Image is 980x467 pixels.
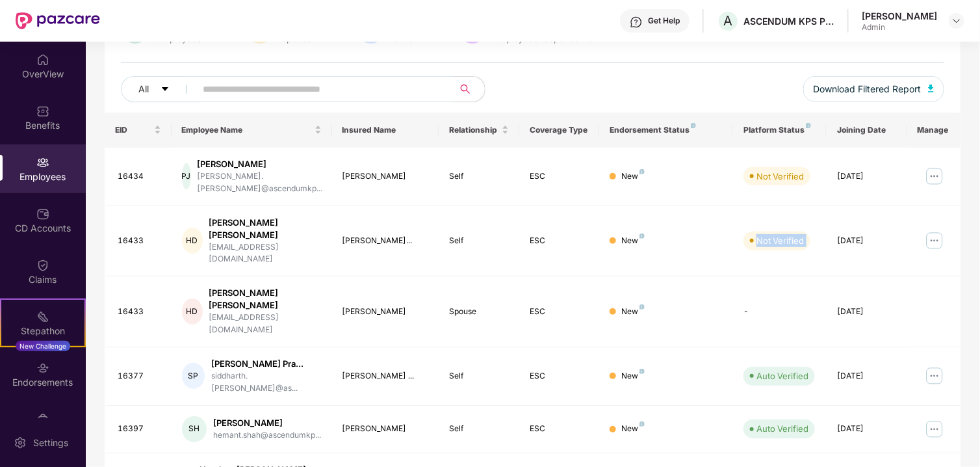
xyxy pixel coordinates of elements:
[14,436,27,449] img: svg+xml;base64,PHN2ZyBpZD0iU2V0dGluZy0yMHgyMCIgeG1sbnM9Imh0dHA6Ly93d3cudzMub3JnLzIwMDAvc3ZnIiB3aW...
[621,235,645,247] div: New
[209,287,322,312] div: [PERSON_NAME] [PERSON_NAME]
[342,235,429,247] div: [PERSON_NAME]...
[837,235,897,247] div: [DATE]
[1,325,84,338] div: Stepathon
[724,13,733,29] span: A
[172,113,332,148] th: Employee Name
[115,125,151,135] span: EID
[198,170,323,195] div: [PERSON_NAME].[PERSON_NAME]@ascendumkp...
[924,366,945,386] img: manageButton
[449,235,509,247] div: Self
[342,370,429,382] div: [PERSON_NAME] ...
[907,113,961,148] th: Manage
[621,370,645,382] div: New
[862,10,937,22] div: [PERSON_NAME]
[36,207,49,220] img: svg+xml;base64,PHN2ZyBpZD0iQ0RfQWNjb3VudHMiIGRhdGEtbmFtZT0iQ0QgQWNjb3VudHMiIHhtbG5zPSJodHRwOi8vd3...
[924,230,945,251] img: manageButton
[639,233,645,239] img: svg+xml;base64,PHN2ZyB4bWxucz0iaHR0cDovL3d3dy53My5vcmcvMjAwMC9zdmciIHdpZHRoPSI4IiBoZWlnaHQ9IjgiIH...
[36,259,49,272] img: svg+xml;base64,PHN2ZyBpZD0iQ2xhaW0iIHhtbG5zPSJodHRwOi8vd3d3LnczLm9yZy8yMDAwL3N2ZyIgd2lkdGg9IjIwIi...
[519,113,600,148] th: Coverage Type
[530,235,589,247] div: ESC
[198,158,323,170] div: [PERSON_NAME]
[29,436,72,449] div: Settings
[209,217,322,241] div: [PERSON_NAME] [PERSON_NAME]
[951,16,962,26] img: svg+xml;base64,PHN2ZyBpZD0iRHJvcGRvd24tMzJ4MzIiIHhtbG5zPSJodHRwOi8vd3d3LnczLm9yZy8yMDAwL3N2ZyIgd2...
[924,419,945,440] img: manageButton
[121,76,200,102] button: Allcaret-down
[118,370,161,382] div: 16377
[928,85,935,92] img: svg+xml;base64,PHN2ZyB4bWxucz0iaHR0cDovL3d3dy53My5vcmcvMjAwMC9zdmciIHhtbG5zOnhsaW5rPSJodHRwOi8vd3...
[530,423,589,435] div: ESC
[213,429,322,442] div: hemant.shah@ascendumkp...
[756,234,804,247] div: Not Verified
[213,417,322,429] div: [PERSON_NAME]
[182,363,205,389] div: SP
[691,123,696,128] img: svg+xml;base64,PHN2ZyB4bWxucz0iaHR0cDovL3d3dy53My5vcmcvMjAwMC9zdmciIHdpZHRoPSI4IiBoZWlnaHQ9IjgiIH...
[182,163,191,189] div: PJ
[36,413,49,426] img: svg+xml;base64,PHN2ZyBpZD0iTXlfT3JkZXJzIiBkYXRhLW5hbWU9Ik15IE9yZGVycyIgeG1sbnM9Imh0dHA6Ly93d3cudz...
[138,82,149,96] span: All
[756,170,804,183] div: Not Verified
[530,306,589,318] div: ESC
[621,306,645,318] div: New
[648,16,680,26] div: Get Help
[118,235,161,247] div: 16433
[639,369,645,374] img: svg+xml;base64,PHN2ZyB4bWxucz0iaHR0cDovL3d3dy53My5vcmcvMjAwMC9zdmciIHdpZHRoPSI4IiBoZWlnaHQ9IjgiIH...
[756,369,808,382] div: Auto Verified
[924,166,945,187] img: manageButton
[209,312,322,336] div: [EMAIL_ADDRESS][DOMAIN_NAME]
[342,306,429,318] div: [PERSON_NAME]
[211,358,321,370] div: [PERSON_NAME] Pra...
[36,310,49,323] img: svg+xml;base64,PHN2ZyB4bWxucz0iaHR0cDovL3d3dy53My5vcmcvMjAwMC9zdmciIHdpZHRoPSIyMSIgaGVpZ2h0PSIyMC...
[105,113,172,148] th: EID
[530,170,589,183] div: ESC
[182,228,203,254] div: HD
[610,125,723,135] div: Endorsement Status
[16,341,70,351] div: New Challenge
[118,306,161,318] div: 16433
[16,12,100,29] img: New Pazcare Logo
[639,421,645,427] img: svg+xml;base64,PHN2ZyB4bWxucz0iaHR0cDovL3d3dy53My5vcmcvMjAwMC9zdmciIHdpZHRoPSI4IiBoZWlnaHQ9IjgiIH...
[639,304,645,310] img: svg+xml;base64,PHN2ZyB4bWxucz0iaHR0cDovL3d3dy53My5vcmcvMjAwMC9zdmciIHdpZHRoPSI4IiBoZWlnaHQ9IjgiIH...
[756,422,808,435] div: Auto Verified
[182,416,207,442] div: SH
[837,370,897,382] div: [DATE]
[36,53,49,66] img: svg+xml;base64,PHN2ZyBpZD0iSG9tZSIgeG1sbnM9Imh0dHA6Ly93d3cudzMub3JnLzIwMDAvc3ZnIiB3aWR0aD0iMjAiIG...
[342,423,429,435] div: [PERSON_NAME]
[449,306,509,318] div: Spouse
[439,113,519,148] th: Relationship
[182,125,312,135] span: Employee Name
[332,113,439,148] th: Insured Name
[862,22,937,33] div: Admin
[449,170,509,183] div: Self
[453,76,485,102] button: search
[118,170,161,183] div: 16434
[806,123,811,128] img: svg+xml;base64,PHN2ZyB4bWxucz0iaHR0cDovL3d3dy53My5vcmcvMjAwMC9zdmciIHdpZHRoPSI4IiBoZWlnaHQ9IjgiIH...
[453,84,478,94] span: search
[743,125,816,135] div: Platform Status
[342,170,429,183] div: [PERSON_NAME]
[630,16,643,29] img: svg+xml;base64,PHN2ZyBpZD0iSGVscC0zMngzMiIgeG1sbnM9Imh0dHA6Ly93d3cudzMub3JnLzIwMDAvc3ZnIiB3aWR0aD...
[827,113,907,148] th: Joining Date
[36,362,49,375] img: svg+xml;base64,PHN2ZyBpZD0iRW5kb3JzZW1lbnRzIiB4bWxucz0iaHR0cDovL3d3dy53My5vcmcvMjAwMC9zdmciIHdpZH...
[449,423,509,435] div: Self
[209,241,322,266] div: [EMAIL_ADDRESS][DOMAIN_NAME]
[161,85,170,95] span: caret-down
[837,423,897,435] div: [DATE]
[182,299,203,325] div: HD
[449,125,499,135] span: Relationship
[733,276,827,347] td: -
[743,15,834,27] div: ASCENDUM KPS PRIVATE LIMITED
[118,423,161,435] div: 16397
[837,170,897,183] div: [DATE]
[621,170,645,183] div: New
[530,370,589,382] div: ESC
[211,370,321,395] div: siddharth.[PERSON_NAME]@as...
[36,156,49,169] img: svg+xml;base64,PHN2ZyBpZD0iRW1wbG95ZWVzIiB4bWxucz0iaHR0cDovL3d3dy53My5vcmcvMjAwMC9zdmciIHdpZHRoPS...
[803,76,945,102] button: Download Filtered Report
[837,306,897,318] div: [DATE]
[621,423,645,435] div: New
[639,169,645,174] img: svg+xml;base64,PHN2ZyB4bWxucz0iaHR0cDovL3d3dy53My5vcmcvMjAwMC9zdmciIHdpZHRoPSI4IiBoZWlnaHQ9IjgiIH...
[814,82,922,96] span: Download Filtered Report
[36,105,49,118] img: svg+xml;base64,PHN2ZyBpZD0iQmVuZWZpdHMiIHhtbG5zPSJodHRwOi8vd3d3LnczLm9yZy8yMDAwL3N2ZyIgd2lkdGg9Ij...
